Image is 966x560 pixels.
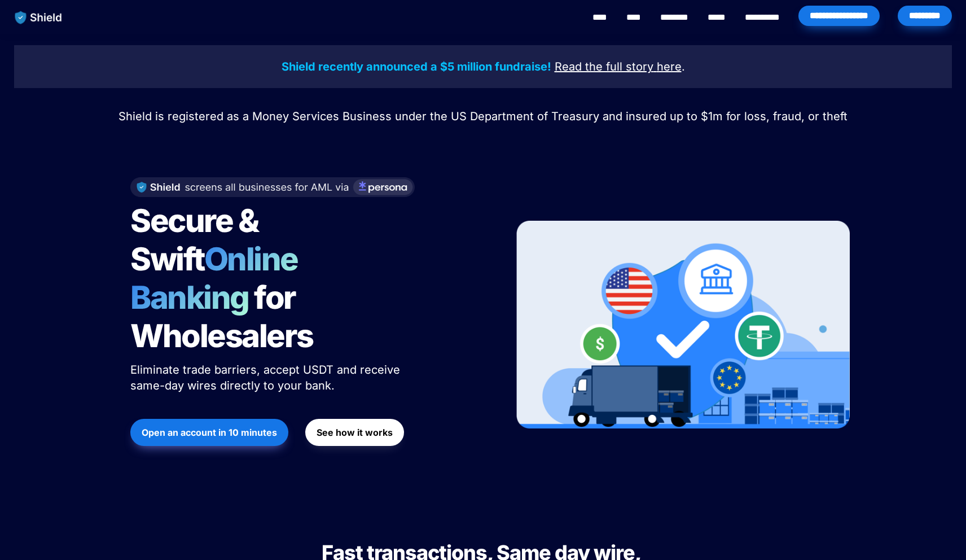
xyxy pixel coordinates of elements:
[130,202,264,278] span: Secure & Swift
[130,363,403,392] span: Eliminate trade barriers, accept USDT and receive same-day wires directly to your bank.
[657,62,682,73] a: here
[555,62,653,73] a: Read the full story
[130,240,309,317] span: Online Banking
[555,60,653,73] u: Read the full story
[282,60,551,73] strong: Shield recently announced a $5 million fundraise!
[142,427,277,438] strong: Open an account in 10 minutes
[657,60,682,73] u: here
[118,110,848,123] span: Shield is registered as a Money Services Business under the US Department of Treasury and insured...
[10,6,68,29] img: website logo
[317,427,393,438] strong: See how it works
[130,413,288,452] a: Open an account in 10 minutes
[682,60,685,73] span: .
[130,419,288,446] button: Open an account in 10 minutes
[305,419,404,446] button: See how it works
[130,278,313,355] span: for Wholesalers
[305,413,404,452] a: See how it works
